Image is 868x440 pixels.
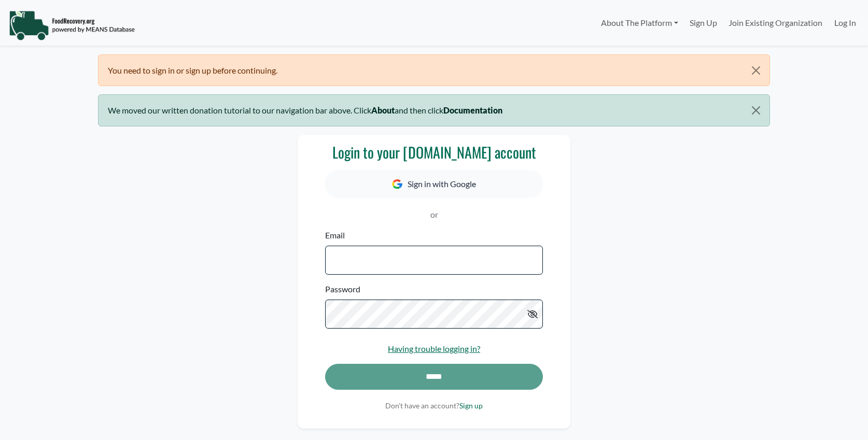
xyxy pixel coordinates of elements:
[684,12,723,33] a: Sign Up
[325,208,543,221] p: or
[743,55,769,86] button: Close
[325,400,543,411] p: Don't have an account?
[9,10,135,41] img: NavigationLogo_FoodRecovery-91c16205cd0af1ed486a0f1a7774a6544ea792ac00100771e7dd3ec7c0e58e41.png
[388,344,480,353] a: Having trouble logging in?
[595,12,683,33] a: About The Platform
[325,229,345,242] label: Email
[325,170,543,198] button: Sign in with Google
[325,144,543,161] h3: Login to your [DOMAIN_NAME] account
[98,54,770,86] div: You need to sign in or sign up before continuing.
[723,12,828,33] a: Join Existing Organization
[392,179,402,189] img: Google Icon
[443,105,502,115] b: Documentation
[98,94,770,126] div: We moved our written donation tutorial to our navigation bar above. Click and then click
[459,401,483,410] a: Sign up
[829,12,862,33] a: Log In
[371,105,395,115] b: About
[325,283,360,295] label: Password
[743,95,769,126] button: Close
